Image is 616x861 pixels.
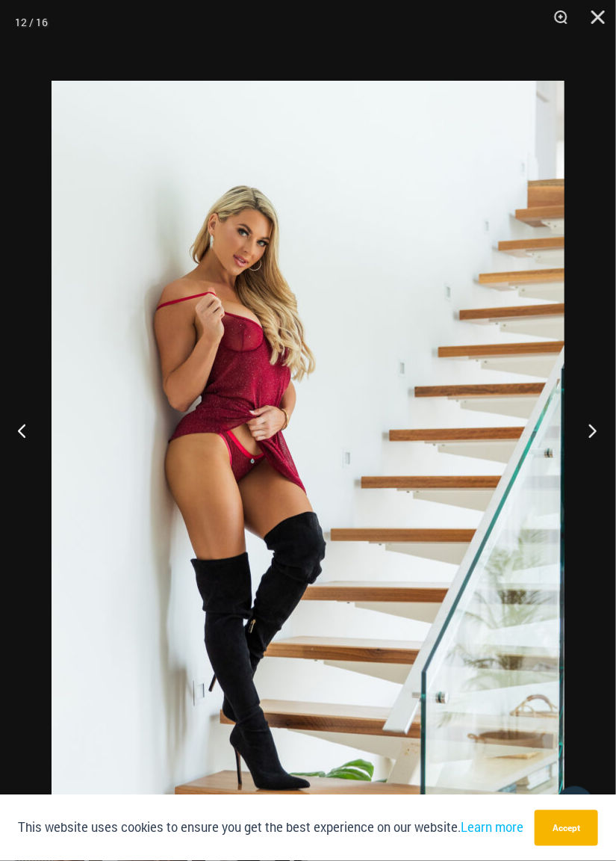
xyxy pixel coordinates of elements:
[52,81,564,851] img: Guilty Pleasures Red 1260 Slip 6045 Thong 04
[560,393,616,468] button: Next
[18,818,523,838] p: This website uses cookies to ensure you get the best experience on our website.
[15,11,48,34] div: 12 / 16
[461,820,523,836] a: Learn more
[535,810,598,846] button: Accept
